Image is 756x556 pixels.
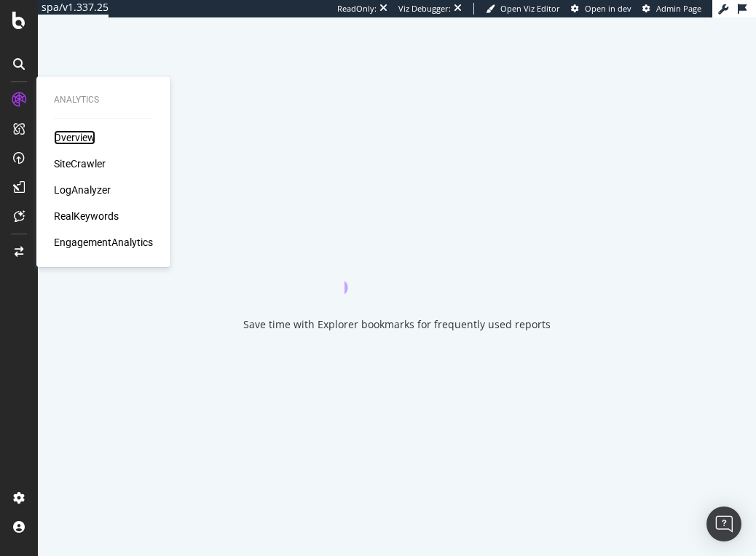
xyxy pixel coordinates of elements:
span: Open Viz Editor [500,3,560,14]
span: Admin Page [656,3,701,14]
a: LogAnalyzer [54,183,111,197]
span: Open in dev [585,3,631,14]
a: Open in dev [571,3,631,15]
div: Save time with Explorer bookmarks for frequently used reports [243,317,551,332]
a: SiteCrawler [54,156,106,171]
a: Admin Page [642,3,701,15]
div: Open Intercom Messenger [706,507,741,541]
a: Open Viz Editor [486,3,560,15]
a: EngagementAnalytics [54,235,153,250]
a: RealKeywords [54,209,119,223]
a: Overview [54,130,95,145]
div: animation [344,242,449,294]
div: Viz Debugger: [398,3,451,15]
div: Analytics [54,94,153,106]
div: ReadOnly: [337,3,377,15]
